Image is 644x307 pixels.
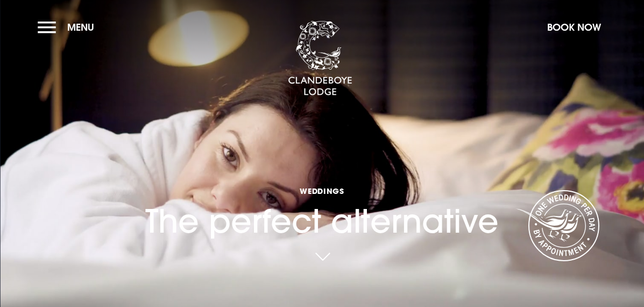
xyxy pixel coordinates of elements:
[288,21,352,96] img: Clandeboye Lodge
[67,21,94,33] span: Menu
[38,16,100,39] button: Menu
[145,186,499,196] span: Weddings
[145,147,499,240] h1: The perfect alternative
[542,16,606,39] button: Book Now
